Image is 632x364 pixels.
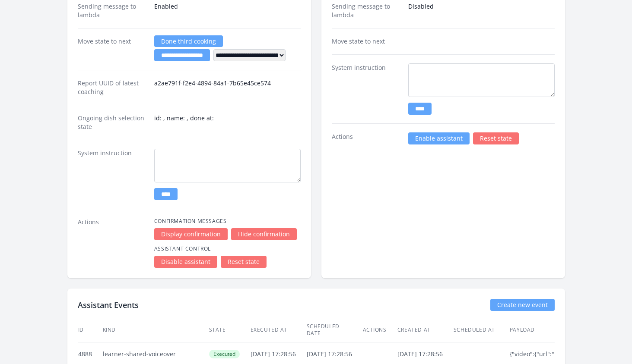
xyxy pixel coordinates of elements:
[453,318,509,342] th: Scheduled at
[209,350,240,358] span: Executed
[78,318,102,342] th: ID
[332,2,401,19] dt: Sending message to lambda
[154,228,228,240] a: Display confirmation
[154,35,223,47] a: Done third cooking
[490,299,555,311] a: Create new event
[221,256,267,268] a: Reset state
[154,245,301,252] h4: Assistant Control
[332,132,401,144] dt: Actions
[154,2,301,19] dd: Enabled
[209,318,250,342] th: State
[362,318,397,342] th: Actions
[408,132,470,144] a: Enable assistant
[78,37,147,61] dt: Move state to next
[154,114,301,131] dd: id: , name: , done at:
[78,114,147,131] dt: Ongoing dish selection state
[102,318,209,342] th: Kind
[154,79,301,96] dd: a2ae791f-f2e4-4894-84a1-7b65e45ce574
[332,37,401,46] dt: Move state to next
[78,218,147,268] dt: Actions
[78,299,139,311] h2: Assistant Events
[78,79,147,96] dt: Report UUID of latest coaching
[332,63,401,115] dt: System instruction
[473,132,519,144] a: Reset state
[154,256,217,268] a: Disable assistant
[397,318,453,342] th: Created at
[154,218,301,225] h4: Confirmation Messages
[78,149,147,200] dt: System instruction
[250,318,306,342] th: Executed at
[408,2,555,19] dd: Disabled
[78,2,147,19] dt: Sending message to lambda
[306,318,362,342] th: Scheduled date
[231,228,297,240] a: Hide confirmation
